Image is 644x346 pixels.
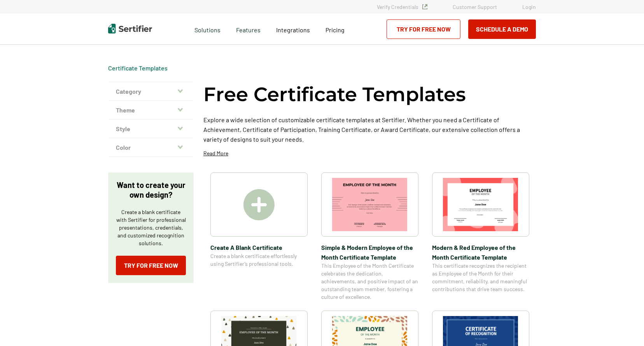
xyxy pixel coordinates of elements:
[321,242,418,262] span: Simple & Modern Employee of the Month Certificate Template
[108,64,168,72] a: Certificate Templates
[210,252,308,268] span: Create a blank certificate effortlessly using Sertifier’s professional tools.
[325,26,345,33] span: Pricing
[276,26,310,33] span: Integrations
[432,242,529,262] span: Modern & Red Employee of the Month Certificate Template
[443,178,518,231] img: Modern & Red Employee of the Month Certificate Template
[422,4,427,9] img: Verified
[522,4,536,10] a: Login
[432,172,529,301] a: Modern & Red Employee of the Month Certificate TemplateModern & Red Employee of the Month Certifi...
[387,19,460,39] a: Try for Free Now
[236,24,261,34] span: Features
[116,180,186,200] p: Want to create your own design?
[321,172,418,301] a: Simple & Modern Employee of the Month Certificate TemplateSimple & Modern Employee of the Month C...
[325,24,345,34] a: Pricing
[210,242,308,252] span: Create A Blank Certificate
[203,115,536,144] p: Explore a wide selection of customizable certificate templates at Sertifier. Whether you need a C...
[432,262,529,293] span: This certificate recognizes the recipient as Employee of the Month for their commitment, reliabil...
[116,208,186,247] p: Create a blank certificate with Sertifier for professional presentations, credentials, and custom...
[108,138,194,157] button: Color
[203,149,228,157] p: Read More
[194,24,220,34] span: Solutions
[453,4,497,10] a: Customer Support
[108,24,152,33] img: Sertifier | Digital Credentialing Platform
[108,64,168,72] div: Breadcrumb
[108,64,168,72] span: Certificate Templates
[332,178,408,231] img: Simple & Modern Employee of the Month Certificate Template
[108,101,194,119] button: Theme
[108,119,194,138] button: Style
[116,256,186,275] a: Try for Free Now
[203,82,466,107] h1: Free Certificate Templates
[243,189,275,220] img: Create A Blank Certificate
[108,82,194,101] button: Category
[321,262,418,301] span: This Employee of the Month Certificate celebrates the dedication, achievements, and positive impa...
[276,24,310,34] a: Integrations
[377,4,427,10] a: Verify Credentials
